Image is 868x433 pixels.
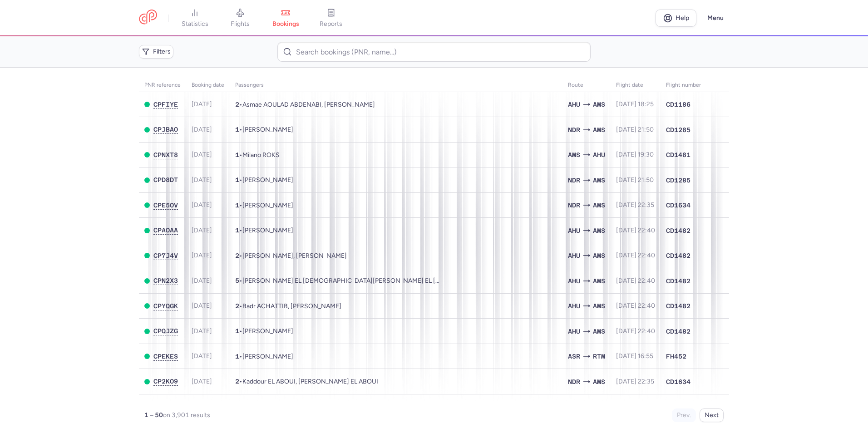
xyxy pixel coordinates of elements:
span: Asmae AOULAD ABDENABI, Noor AAKIL [242,101,375,108]
span: NDR [568,200,580,210]
span: CD1634 [666,201,690,210]
span: AMS [568,150,580,160]
span: AMS [593,377,605,387]
th: PNR reference [139,79,186,92]
span: FH452 [666,352,686,361]
a: statistics [172,8,217,28]
span: Amar BENAISSATI [242,202,293,209]
span: [DATE] [192,277,212,285]
span: statistics [182,20,208,28]
span: CPQJZG [153,327,178,335]
span: 1 [235,126,239,133]
a: CitizenPlane red outlined logo [139,10,157,26]
span: NDR [568,377,580,387]
span: 5 [235,277,239,284]
span: • [235,252,347,260]
span: Bilal BENAISSATI [242,176,293,184]
span: Help [676,15,689,21]
span: • [235,277,439,285]
span: NDR [568,125,580,135]
span: [DATE] [192,327,212,335]
span: CD1482 [666,276,690,285]
span: CD1482 [666,251,690,260]
button: CPAOAA [153,226,178,234]
button: Next [700,408,724,422]
span: AMS [593,125,605,135]
span: [DATE] 22:40 [616,277,655,285]
button: Prev. [672,408,696,422]
span: [DATE] 22:35 [616,201,654,209]
span: [DATE] 21:50 [616,176,654,184]
button: CP2KO9 [153,378,178,385]
button: CPE5OV [153,202,178,209]
span: • [235,378,378,385]
span: 2 [235,101,239,108]
span: CPD8DT [153,176,178,183]
span: [DATE] 18:25 [616,100,654,108]
span: Ayad AKALAI [242,126,293,133]
span: AMS [593,200,605,210]
span: [DATE] [192,251,212,259]
span: • [235,126,293,133]
span: bookings [272,20,299,28]
span: • [235,176,293,184]
span: [DATE] [192,226,212,234]
span: [DATE] 22:35 [616,378,654,385]
span: AMS [593,276,605,286]
span: CD1482 [666,301,690,310]
span: 2 [235,378,239,385]
span: 1 [235,202,239,209]
span: [DATE] 21:50 [616,126,654,133]
button: CPJBAO [153,126,178,133]
th: Passengers [230,79,562,92]
span: CPNXT8 [153,151,178,158]
span: ASR [568,351,580,361]
span: AMS [593,301,605,311]
span: • [235,151,280,159]
button: CPEKES [153,353,178,360]
span: • [235,101,375,108]
th: Flight number [661,79,706,92]
a: bookings [263,8,308,28]
span: CD1482 [666,327,690,336]
span: [DATE] 19:30 [616,151,654,158]
a: flights [217,8,263,28]
span: CD1285 [666,176,690,185]
span: reports [320,20,342,28]
span: 1 [235,151,239,158]
span: on 3,901 results [163,411,210,419]
button: Filters [139,45,173,59]
span: Badr ACHATTIB, Yara ACHATTIB [242,302,341,310]
span: • [235,302,341,310]
span: Filters [153,48,171,55]
span: AHU [568,226,580,236]
span: [DATE] 22:40 [616,302,655,310]
span: CPYQGK [153,302,178,310]
a: Help [656,10,696,27]
strong: 1 – 50 [144,411,163,419]
span: AMS [593,175,605,185]
span: 2 [235,302,239,310]
span: CD1186 [666,100,690,109]
span: Kaddour EL ABOUI, Fadma MADMAR EL ABOUI [242,378,378,385]
button: CP7J4V [153,252,178,260]
span: NDR [568,175,580,185]
span: • [235,327,293,335]
button: CPNXT8 [153,151,178,159]
button: CPQJZG [153,327,178,335]
th: flight date [611,79,661,92]
span: CD1634 [666,377,690,386]
span: Milano ROKS [242,151,280,159]
span: [DATE] [192,352,212,360]
span: Mhamed ZOUHRI [242,226,293,234]
span: [DATE] [192,126,212,133]
span: AMS [593,251,605,261]
span: CD1285 [666,125,690,134]
span: Achraf MKADMI [242,327,293,335]
span: AMS [593,226,605,236]
span: CPFIYE [153,101,178,108]
span: AHU [568,326,580,336]
span: flights [231,20,250,28]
